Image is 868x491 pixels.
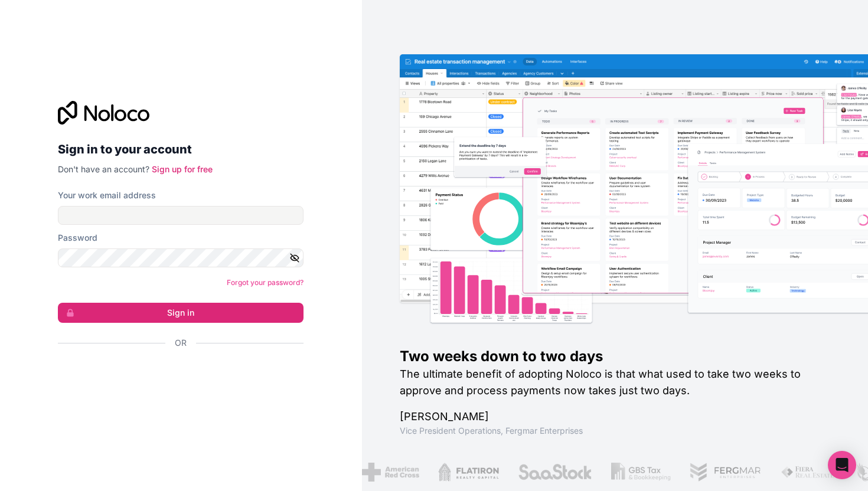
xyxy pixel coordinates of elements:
a: Forgot your password? [227,278,304,287]
img: /assets/american-red-cross-BAupjrZR.png [361,463,419,482]
iframe: Sign in with Google Button [52,362,300,388]
a: Sign up for free [152,164,213,174]
input: Password [58,248,304,267]
input: Email address [58,206,304,225]
img: /assets/gbstax-C-GtDUiK.png [611,463,670,482]
img: /assets/saastock-C6Zbiodz.png [518,463,592,482]
h1: [PERSON_NAME] [400,408,831,425]
label: Your work email address [58,189,156,201]
img: /assets/fiera-fwj2N5v4.png [781,463,836,482]
h1: Two weeks down to two days [400,347,831,366]
h2: The ultimate benefit of adopting Noloco is that what used to take two weeks to approve and proces... [400,366,831,399]
label: Password [58,232,97,244]
span: Don't have an account? [58,164,149,174]
img: /assets/fergmar-CudnrXN5.png [690,463,762,482]
div: Open Intercom Messenger [828,451,856,479]
span: Or [175,337,187,349]
h1: Vice President Operations , Fergmar Enterprises [400,425,831,437]
h2: Sign in to your account [58,139,304,160]
button: Sign in [58,303,304,323]
img: /assets/flatiron-C8eUkumj.png [438,463,499,482]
